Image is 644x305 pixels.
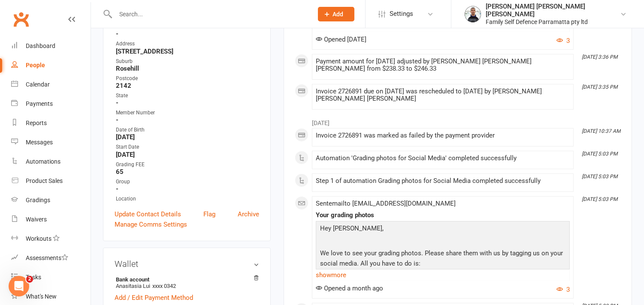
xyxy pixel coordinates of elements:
[316,212,570,219] div: Your grading photos
[26,62,45,69] div: People
[116,109,259,117] div: Member Number
[11,248,91,268] a: Assessments
[26,254,68,261] div: Assessments
[316,177,570,185] div: Step 1 of automation Grading photos for Social Media completed successfully
[11,229,91,248] a: Workouts
[11,133,91,152] a: Messages
[116,40,259,48] div: Address
[316,200,456,207] span: Sent email to [EMAIL_ADDRESS][DOMAIN_NAME]
[116,99,259,107] strong: -
[11,152,91,171] a: Automations
[295,114,621,128] li: [DATE]
[26,177,63,184] div: Product Sales
[316,132,570,139] div: Invoice 2726891 was marked as failed by the payment provider
[316,284,383,292] span: Opened a month ago
[115,209,181,219] a: Update Contact Details
[26,81,50,88] div: Calendar
[582,196,617,202] i: [DATE] 5:03 PM
[11,36,91,56] a: Dashboard
[116,276,255,283] strong: Bank account
[116,75,259,83] div: Postcode
[116,30,259,38] strong: -
[382,224,384,232] span: ,
[582,54,617,60] i: [DATE] 3:36 PM
[11,268,91,287] a: Tasks
[116,195,259,203] div: Location
[316,269,570,281] a: show more
[318,223,568,236] p: Hey [PERSON_NAME]
[11,75,91,94] a: Calendar
[115,219,187,230] a: Manage Comms Settings
[556,284,570,295] button: 3
[582,128,620,134] i: [DATE] 10:37 AM
[390,4,413,24] span: Settings
[11,191,91,210] a: Gradings
[316,155,570,162] div: Automation 'Grading photos for Social Media' completed successfully
[26,197,50,203] div: Gradings
[116,161,259,169] div: Grading FEE
[582,173,617,179] i: [DATE] 5:03 PM
[318,7,354,21] button: Add
[556,36,570,46] button: 3
[152,283,176,289] span: xxxx 0342
[316,88,570,102] div: Invoice 2726891 due on [DATE] was rescheduled to [DATE] by [PERSON_NAME] [PERSON_NAME] [PERSON_NAME]
[10,9,32,30] a: Clubworx
[115,259,259,269] h3: Wallet
[116,126,259,134] div: Date of Birth
[26,216,47,223] div: Waivers
[486,3,620,18] div: [PERSON_NAME] [PERSON_NAME] [PERSON_NAME]
[116,143,259,151] div: Start Date
[116,48,259,55] strong: [STREET_ADDRESS]
[116,65,259,72] strong: Rosehill
[26,139,53,146] div: Messages
[11,114,91,133] a: Reports
[582,84,617,90] i: [DATE] 3:35 PM
[238,209,259,219] a: Archive
[116,133,259,141] strong: [DATE]
[26,100,53,107] div: Payments
[26,42,55,49] div: Dashboard
[116,168,259,176] strong: 65
[11,56,91,75] a: People
[11,94,91,114] a: Payments
[116,185,259,193] strong: -
[26,235,51,242] div: Workouts
[318,248,568,271] p: We love to see your grading photos. Please share them with us by tagging us on your social media....
[116,82,259,90] strong: 2142
[26,158,60,165] div: Automations
[26,274,41,281] div: Tasks
[116,151,259,158] strong: [DATE]
[26,293,57,300] div: What's New
[333,11,344,18] span: Add
[203,209,215,219] a: Flag
[116,116,259,124] strong: -
[116,178,259,186] div: Group
[11,210,91,229] a: Waivers
[113,8,307,20] input: Search...
[26,120,47,126] div: Reports
[11,171,91,191] a: Product Sales
[464,6,481,23] img: thumb_image1668055740.png
[582,151,617,157] i: [DATE] 5:03 PM
[116,92,259,100] div: State
[116,57,259,66] div: Suburb
[115,275,259,290] li: Anasitasia Lui
[316,58,570,72] div: Payment amount for [DATE] adjusted by [PERSON_NAME] [PERSON_NAME] [PERSON_NAME] from $238.33 to $...
[316,36,366,43] span: Opened [DATE]
[486,18,620,26] div: Family Self Defence Parramatta pty ltd
[9,276,29,296] iframe: Intercom live chat
[26,276,33,283] span: 2
[115,293,193,303] a: Add / Edit Payment Method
